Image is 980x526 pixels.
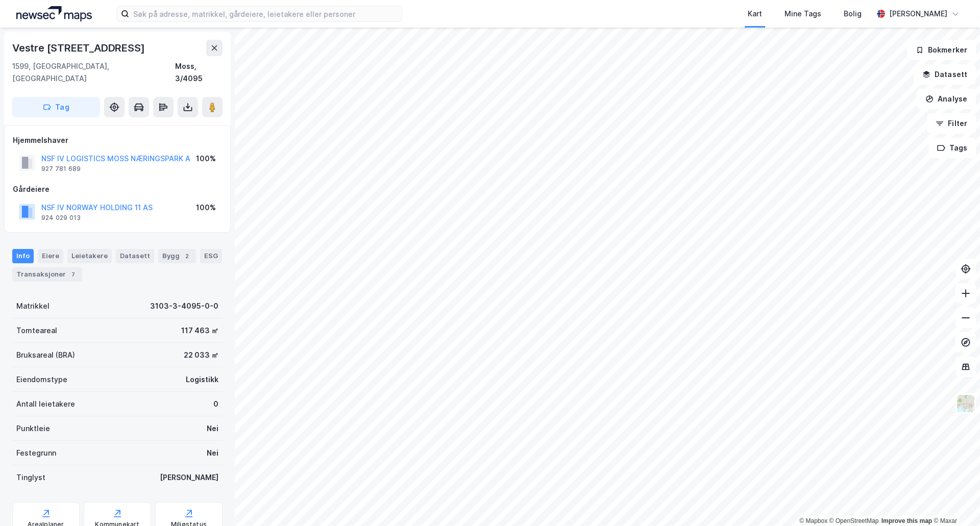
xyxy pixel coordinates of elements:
[184,349,218,361] div: 22 033 ㎡
[196,153,216,165] div: 100%
[881,517,932,524] a: Improve this map
[67,249,112,263] div: Leietakere
[186,373,218,386] div: Logistikk
[829,517,879,524] a: OpenStreetMap
[150,300,218,312] div: 3103-3-4095-0-0
[16,6,92,21] img: logo.a4113a55bc3d86da70a041830d287a7e.svg
[16,373,67,386] div: Eiendomstype
[748,8,762,20] div: Kart
[929,477,980,526] iframe: Chat Widget
[158,249,196,263] div: Bygg
[116,249,154,263] div: Datasett
[917,89,976,109] button: Analyse
[12,60,175,85] div: 1599, [GEOGRAPHIC_DATA], [GEOGRAPHIC_DATA]
[16,349,75,361] div: Bruksareal (BRA)
[13,134,222,146] div: Hjemmelshaver
[13,183,222,195] div: Gårdeiere
[207,447,218,459] div: Nei
[889,8,947,20] div: [PERSON_NAME]
[196,202,216,214] div: 100%
[16,324,57,337] div: Tomteareal
[12,97,100,117] button: Tag
[213,398,218,410] div: 0
[16,398,75,410] div: Antall leietakere
[16,471,45,484] div: Tinglyst
[41,214,81,222] div: 924 029 013
[68,269,78,280] div: 7
[927,113,976,134] button: Filter
[16,422,50,435] div: Punktleie
[799,517,827,524] a: Mapbox
[956,394,975,413] img: Z
[41,165,81,173] div: 927 781 689
[129,6,402,21] input: Søk på adresse, matrikkel, gårdeiere, leietakere eller personer
[200,249,222,263] div: ESG
[182,251,192,261] div: 2
[16,300,50,312] div: Matrikkel
[914,64,976,85] button: Datasett
[207,422,218,435] div: Nei
[844,8,862,20] div: Bolig
[12,267,82,282] div: Transaksjoner
[16,447,56,459] div: Festegrunn
[160,471,218,484] div: [PERSON_NAME]
[928,138,976,158] button: Tags
[38,249,63,263] div: Eiere
[175,60,223,85] div: Moss, 3/4095
[785,8,821,20] div: Mine Tags
[907,40,976,60] button: Bokmerker
[181,324,218,337] div: 117 463 ㎡
[12,249,34,263] div: Info
[12,40,146,56] div: Vestre [STREET_ADDRESS]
